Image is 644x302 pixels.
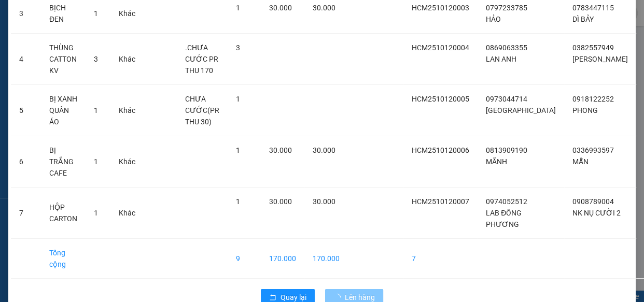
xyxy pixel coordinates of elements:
[486,15,501,23] span: HẢO
[313,197,335,206] span: 30.000
[94,209,98,217] span: 1
[486,197,527,206] span: 0974052512
[236,44,240,52] span: 3
[185,95,219,126] span: CHƯA CƯỚC(PR THU 30)
[333,294,345,301] span: loading
[412,4,469,12] span: HCM2510120003
[572,197,614,206] span: 0908789004
[412,95,469,103] span: HCM2510120005
[572,146,614,154] span: 0336993597
[269,146,292,154] span: 30.000
[99,10,124,21] span: Nhận:
[572,106,598,114] span: PHONG
[412,197,469,206] span: HCM2510120007
[261,239,304,279] td: 170.000
[11,34,41,85] td: 4
[269,294,276,302] span: rollback
[9,57,92,71] div: 0974052512
[99,34,183,46] div: NK NỤ CƯỜI 2
[41,239,86,279] td: Tổng cộng
[313,4,335,12] span: 30.000
[236,4,240,12] span: 1
[486,44,527,52] span: 0869063355
[41,34,86,85] td: THÙNG CATTON KV
[41,188,86,239] td: HỘP CARTON
[572,15,594,23] span: DÌ BẢY
[110,136,144,188] td: Khác
[110,188,144,239] td: Khác
[403,239,478,279] td: 7
[486,209,522,228] span: LAB ĐÔNG PHƯƠNG
[269,197,292,206] span: 30.000
[236,146,240,154] span: 1
[412,44,469,52] span: HCM2510120004
[486,157,507,166] span: MÃNH
[11,188,41,239] td: 7
[41,136,86,188] td: BỊ TRẮNG CAFE
[572,95,614,103] span: 0918122252
[486,106,556,114] span: [GEOGRAPHIC_DATA]
[9,32,92,57] div: LAB ĐÔNG PHƯƠNG
[94,9,98,18] span: 1
[9,9,25,20] span: Gửi:
[110,34,144,85] td: Khác
[94,106,98,114] span: 1
[110,85,144,136] td: Khác
[572,44,614,52] span: 0382557949
[228,239,261,279] td: 9
[236,95,240,103] span: 1
[41,85,86,136] td: BỊ XANH QUẦN ÁO
[99,46,183,61] div: 0908789004
[99,9,183,34] div: VP [PERSON_NAME]
[185,44,218,75] span: .CHƯA CƯỚC PR THU 170
[486,55,516,63] span: LAN ANH
[572,55,628,63] span: [PERSON_NAME]
[236,197,240,206] span: 1
[9,9,92,32] div: [PERSON_NAME]
[269,4,292,12] span: 30.000
[94,157,98,166] span: 1
[11,85,41,136] td: 5
[572,209,621,217] span: NK NỤ CƯỜI 2
[304,239,348,279] td: 170.000
[486,146,527,154] span: 0813909190
[486,95,527,103] span: 0973044714
[572,4,614,12] span: 0783447115
[572,157,589,166] span: MẪN
[486,4,527,12] span: 0797233785
[11,136,41,188] td: 6
[412,146,469,154] span: HCM2510120006
[313,146,335,154] span: 30.000
[94,55,98,63] span: 3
